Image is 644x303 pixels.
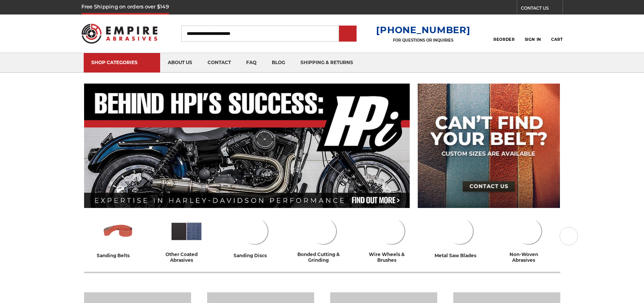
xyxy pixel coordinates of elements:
img: Empire Abrasives [81,19,158,48]
a: [PHONE_NUMBER] [376,24,470,35]
div: sanding belts [97,251,140,259]
a: wire wheels & brushes [361,215,423,263]
img: Bonded Cutting & Grinding [307,215,340,248]
a: blog [264,53,293,73]
div: SHOP CATEGORIES [91,60,152,65]
a: Reorder [493,25,514,42]
div: metal saw blades [435,251,486,259]
div: bonded cutting & grinding [292,251,355,263]
div: other coated abrasives [156,251,218,263]
a: bonded cutting & grinding [292,215,355,263]
a: CONTACT US [521,4,563,15]
input: Submit [340,26,355,42]
div: sanding discs [234,251,277,259]
a: sanding belts [87,215,149,259]
img: Sanding Discs [238,215,272,248]
img: Sanding Belts [101,215,135,248]
span: Sign In [525,37,541,42]
a: other coated abrasives [156,215,218,263]
img: Metal Saw Blades [443,215,477,248]
a: faq [238,53,264,73]
a: about us [160,53,200,73]
img: promo banner for custom belts. [418,84,560,208]
img: Other Coated Abrasives [170,215,203,248]
a: Cart [551,25,563,42]
img: Wire Wheels & Brushes [375,215,409,248]
span: Reorder [493,37,514,42]
button: Next [560,227,578,245]
a: non-woven abrasives [498,215,560,263]
a: metal saw blades [429,215,492,259]
img: Banner for an interview featuring Horsepower Inc who makes Harley performance upgrades featured o... [84,84,410,208]
div: non-woven abrasives [498,251,560,263]
a: contact [200,53,238,73]
a: shipping & returns [293,53,361,73]
span: Cart [551,37,563,42]
img: Non-woven Abrasives [512,215,545,248]
a: sanding discs [224,215,286,259]
p: FOR QUESTIONS OR INQUIRIES [376,38,470,43]
div: wire wheels & brushes [361,251,423,263]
